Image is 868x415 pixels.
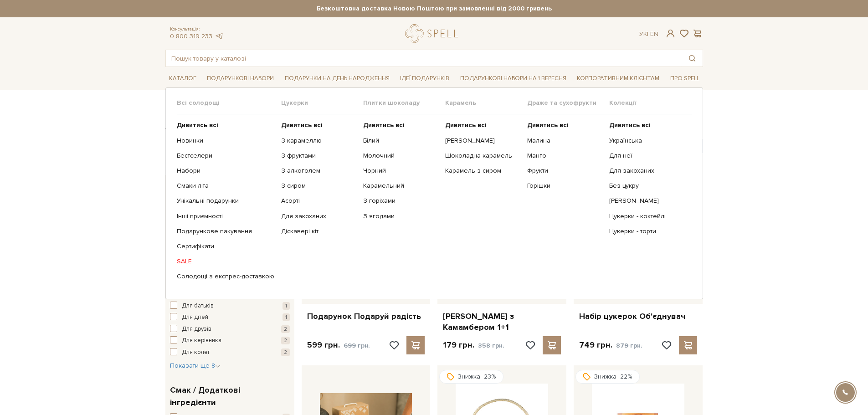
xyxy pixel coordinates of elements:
[215,32,224,40] a: telegram
[177,257,274,266] a: SALE
[177,242,274,251] a: Сертифікати
[281,227,356,236] a: Діскавері кіт
[177,167,274,175] a: Набори
[609,152,684,160] a: Для неї
[478,342,504,349] span: 358 грн.
[639,30,658,38] div: Ук
[457,71,570,86] a: Подарункові набори на 1 Вересня
[579,340,642,351] p: 749 грн.
[363,99,445,107] span: Плитки шоколаду
[363,197,438,205] a: З горіхами
[177,99,281,107] span: Всі солодощі
[165,72,200,86] a: Каталог
[182,336,221,345] span: Для керівника
[363,212,438,220] a: З ягодами
[182,325,211,334] span: Для друзів
[281,72,393,86] a: Подарунки на День народження
[445,121,487,129] b: Дивитись всі
[177,152,274,160] a: Бестселери
[609,121,651,129] b: Дивитись всі
[170,313,290,322] button: Для дітей 1
[405,24,462,43] a: logo
[307,340,370,351] p: 599 грн.
[170,336,290,345] button: Для керівника 2
[203,72,277,86] a: Подарункові набори
[443,311,561,333] a: [PERSON_NAME] з Камамбером 1+1
[609,167,684,175] a: Для закоханих
[281,99,363,107] span: Цукерки
[281,182,356,190] a: З сиром
[182,313,208,322] span: Для дітей
[281,212,356,220] a: Для закоханих
[575,370,640,384] div: Знижка -22%
[281,167,356,175] a: З алкоголем
[166,50,682,67] input: Пошук товару у каталозі
[445,121,520,129] a: Дивитись всі
[609,137,684,145] a: Українська
[282,302,290,310] span: 1
[667,72,703,86] a: Про Spell
[363,182,438,190] a: Карамельний
[182,302,214,311] span: Для батьків
[170,302,290,311] button: Для батьків 1
[170,348,290,357] button: Для колег 2
[281,348,290,356] span: 2
[445,152,520,160] a: Шоколадна карамель
[616,342,642,349] span: 879 грн.
[579,311,697,322] a: Набір цукерок Об'єднувач
[170,26,224,32] span: Консультація:
[396,72,453,86] a: Ідеї подарунків
[443,340,504,351] p: 179 грн.
[445,137,520,145] a: [PERSON_NAME]
[170,32,212,40] a: 0 800 319 233
[177,212,274,220] a: Інші приємності
[439,370,503,384] div: Знижка -23%
[177,182,274,190] a: Смаки літа
[609,212,684,220] a: Цукерки - коктейлі
[445,167,520,175] a: Карамель з сиром
[363,121,438,129] a: Дивитись всі
[282,313,290,321] span: 1
[281,337,290,344] span: 2
[281,325,290,333] span: 2
[363,152,438,160] a: Молочний
[363,137,438,145] a: Білий
[177,272,274,281] a: Солодощі з експрес-доставкою
[609,182,684,190] a: Без цукру
[281,197,356,205] a: Асорті
[281,121,323,129] b: Дивитись всі
[177,121,274,129] a: Дивитись всі
[609,99,691,107] span: Колекції
[527,121,602,129] a: Дивитись всі
[165,87,703,299] div: Каталог
[527,99,609,107] span: Драже та сухофрукти
[177,197,274,205] a: Унікальні подарунки
[527,121,569,129] b: Дивитись всі
[177,121,218,129] b: Дивитись всі
[177,137,274,145] a: Новинки
[527,167,602,175] a: Фрукти
[170,325,290,334] button: Для друзів 2
[165,5,703,13] strong: Безкоштовна доставка Новою Поштою при замовленні від 2000 гривень
[344,342,370,349] span: 699 грн.
[281,152,356,160] a: З фруктами
[682,50,703,67] button: Пошук товару у каталозі
[177,227,274,236] a: Подарункове пакування
[609,227,684,236] a: Цукерки - торти
[527,152,602,160] a: Манго
[170,362,221,369] span: Показати ще 8
[650,30,658,38] a: En
[527,137,602,145] a: Малина
[527,182,602,190] a: Горішки
[609,197,684,205] a: [PERSON_NAME]
[307,311,425,322] a: Подарунок Подаруй радість
[281,121,356,129] a: Дивитись всі
[182,348,211,357] span: Для колег
[363,121,405,129] b: Дивитись всі
[170,361,221,370] button: Показати ще 8
[445,99,527,107] span: Карамель
[170,384,288,409] span: Смак / Додаткові інгредієнти
[609,121,684,129] a: Дивитись всі
[573,71,663,86] a: Корпоративним клієнтам
[363,167,438,175] a: Чорний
